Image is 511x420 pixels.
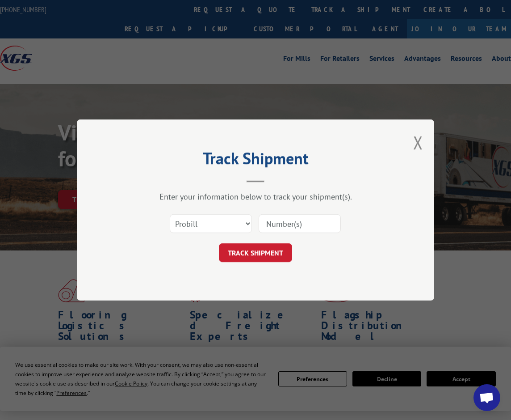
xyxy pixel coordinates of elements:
button: TRACK SHIPMENT [219,243,292,262]
input: Number(s) [259,214,341,233]
h2: Track Shipment [121,152,390,169]
div: Open chat [473,384,500,411]
button: Close modal [413,131,423,154]
div: Enter your information below to track your shipment(s). [121,191,390,202]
